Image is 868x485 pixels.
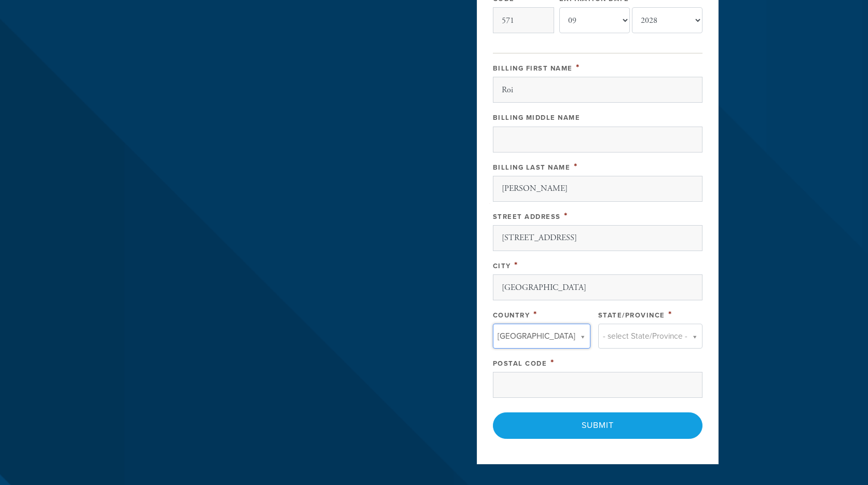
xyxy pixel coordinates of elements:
span: This field is required. [576,62,580,73]
label: State/Province [598,311,665,320]
select: Expiration Date month [559,7,630,33]
label: Billing First Name [493,64,573,73]
span: - select State/Province - [603,329,687,343]
span: This field is required. [574,161,578,172]
span: [GEOGRAPHIC_DATA] [498,329,575,343]
label: Billing Middle Name [493,114,581,122]
label: Country [493,311,530,320]
a: - select State/Province - [598,324,702,349]
label: Street Address [493,213,561,221]
label: City [493,262,511,270]
label: Billing Last Name [493,163,571,172]
a: [GEOGRAPHIC_DATA] [493,324,590,349]
span: This field is required. [533,309,538,320]
label: Postal Code [493,359,547,368]
span: This field is required. [668,309,672,320]
select: Expiration Date year [632,7,702,33]
input: Submit [493,412,702,438]
span: This field is required. [514,259,518,271]
span: This field is required. [564,210,568,221]
span: This field is required. [550,357,555,368]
